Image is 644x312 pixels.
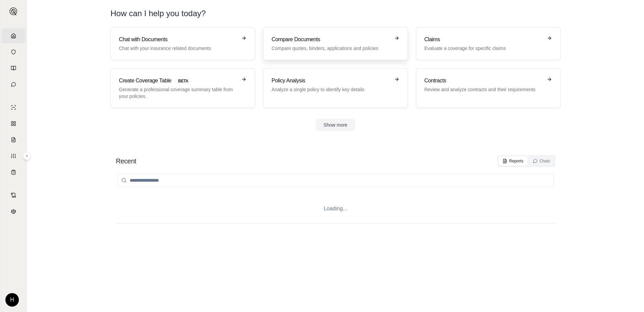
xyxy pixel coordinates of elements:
[2,165,25,180] a: Coverage Table
[7,5,20,18] button: Expand sidebar
[174,77,192,85] span: BETA
[110,68,255,108] a: Create Coverage TableBETAGenerate a professional coverage summary table from your policies.
[263,68,408,108] a: Policy AnalysisAnalyze a single policy to identify key details
[424,86,543,93] p: Review and analyze contracts and their requirements
[416,68,560,108] a: ContractsReview and analyze contracts and their requirements
[2,116,25,131] a: Policy Comparisons
[271,45,390,52] p: Compare quotes, binders, applications and policies
[424,35,543,44] h3: Claims
[2,61,25,76] a: Prompt Library
[2,188,25,203] a: Contract Analysis
[271,35,390,44] h3: Compare Documents
[424,77,543,85] h3: Contracts
[2,204,25,219] a: Legal Search Engine
[119,86,237,100] p: Generate a professional coverage summary table from your policies.
[23,152,31,160] button: Expand sidebar
[119,77,237,85] h3: Create Coverage Table
[271,86,390,93] p: Analyze a single policy to identify key details
[5,293,19,307] div: H
[263,27,408,60] a: Compare DocumentsCompare quotes, binders, applications and policies
[2,149,25,163] a: Custom Report
[116,194,555,224] div: Loading...
[110,8,206,19] h1: How can I help you today?
[498,156,527,166] button: Reports
[119,35,237,44] h3: Chat with Documents
[2,132,25,147] a: Claim Coverage
[116,156,136,166] h2: Recent
[271,77,390,85] h3: Policy Analysis
[110,27,255,60] a: Chat with DocumentsChat with your insurance related documents
[503,158,523,164] div: Reports
[529,156,554,166] button: Chats
[316,119,356,131] button: Show more
[119,45,237,52] p: Chat with your insurance related documents
[9,7,18,16] img: Expand sidebar
[424,45,543,52] p: Evaluate a coverage for specific claims
[2,28,25,43] a: Home
[2,45,25,59] a: Documents Vault
[533,158,550,164] div: Chats
[2,100,25,115] a: Single Policy
[2,77,25,92] a: Chat
[416,27,560,60] a: ClaimsEvaluate a coverage for specific claims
